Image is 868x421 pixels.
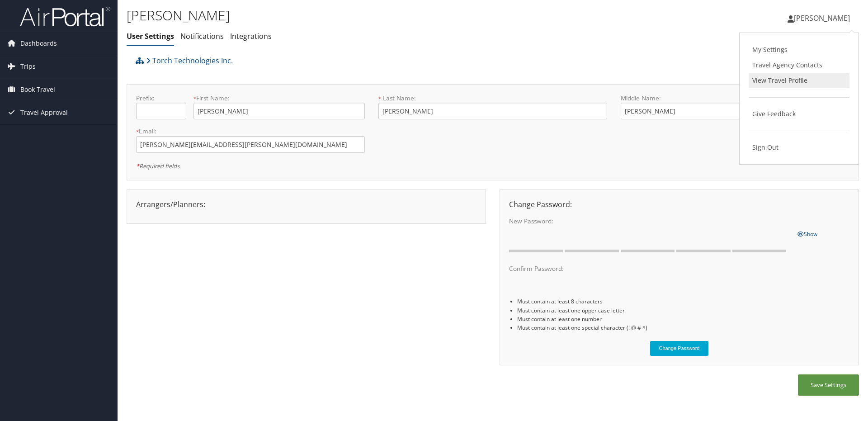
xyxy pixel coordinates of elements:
[798,374,859,396] button: Save Settings
[129,199,483,210] div: Arrangers/Planners:
[20,78,55,101] span: Book Travel
[146,52,233,70] a: Torch Technologies Inc.
[794,13,850,23] span: [PERSON_NAME]
[127,31,174,41] a: User Settings
[20,55,36,78] span: Trips
[136,127,365,136] label: Email:
[749,57,849,73] a: Travel Agency Contacts
[509,217,790,226] label: New Password:
[517,297,849,306] li: Must contain at least 8 characters
[136,162,179,170] em: Required fields
[749,106,849,122] a: Give Feedback
[517,306,849,315] li: Must contain at least one upper case letter
[517,323,849,332] li: Must contain at least one special character (! @ # $)
[20,32,57,55] span: Dashboards
[749,73,849,88] a: View Travel Profile
[797,230,817,238] span: Show
[517,315,849,323] li: Must contain at least one number
[650,341,709,356] button: Change Password
[749,42,849,57] a: My Settings
[180,31,224,41] a: Notifications
[378,94,607,103] label: Last Name:
[20,6,110,27] img: airportal-logo.png
[502,199,856,210] div: Change Password:
[20,101,68,124] span: Travel Approval
[797,228,817,238] a: Show
[136,94,186,103] label: Prefix:
[749,140,849,155] a: Sign Out
[788,5,859,32] a: [PERSON_NAME]
[127,6,615,25] h1: [PERSON_NAME]
[509,264,790,273] label: Confirm Password:
[621,94,792,103] label: Middle Name:
[193,94,365,103] label: First Name:
[230,31,272,41] a: Integrations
